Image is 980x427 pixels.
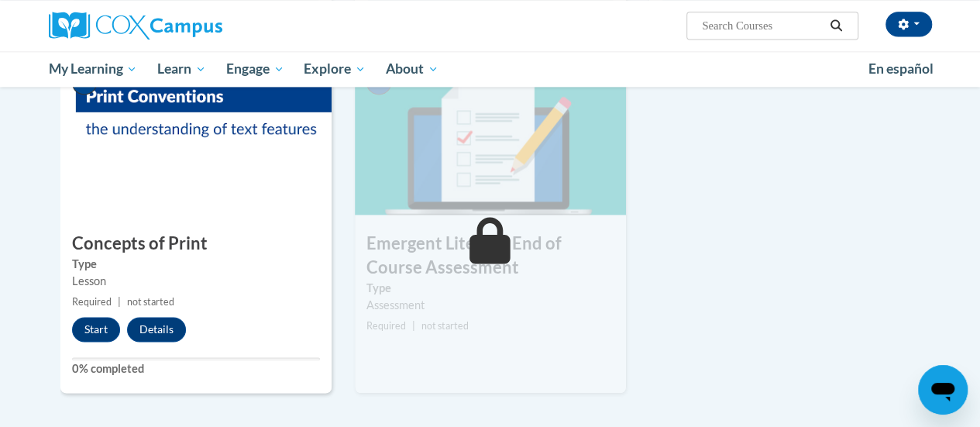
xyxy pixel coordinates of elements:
[421,320,469,332] span: not started
[60,60,332,215] img: Course Image
[118,296,121,308] span: |
[366,297,614,314] div: Assessment
[366,280,614,297] label: Type
[72,256,320,273] label: Type
[72,317,120,342] button: Start
[60,232,332,256] h3: Concepts of Print
[355,232,626,280] h3: Emergent Literacy End of Course Assessment
[294,51,376,87] a: Explore
[918,365,968,415] iframe: Button to launch messaging window
[49,12,222,40] img: Cox Campus
[127,317,186,342] button: Details
[700,16,824,35] input: Search Courses
[127,296,174,308] span: not started
[72,360,320,377] label: 0% completed
[37,51,944,87] div: Main menu
[868,60,934,77] span: En español
[824,16,848,35] button: Search
[858,53,944,85] a: En español
[304,60,366,78] span: Explore
[39,51,148,87] a: My Learning
[885,12,932,36] button: Account Settings
[49,12,328,40] a: Cox Campus
[376,51,449,87] a: About
[355,60,626,215] img: Course Image
[386,60,438,78] span: About
[72,273,320,290] div: Lesson
[72,296,112,308] span: Required
[226,60,284,78] span: Engage
[147,51,216,87] a: Learn
[48,60,137,78] span: My Learning
[157,60,206,78] span: Learn
[412,320,415,332] span: |
[366,320,406,332] span: Required
[216,51,294,87] a: Engage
